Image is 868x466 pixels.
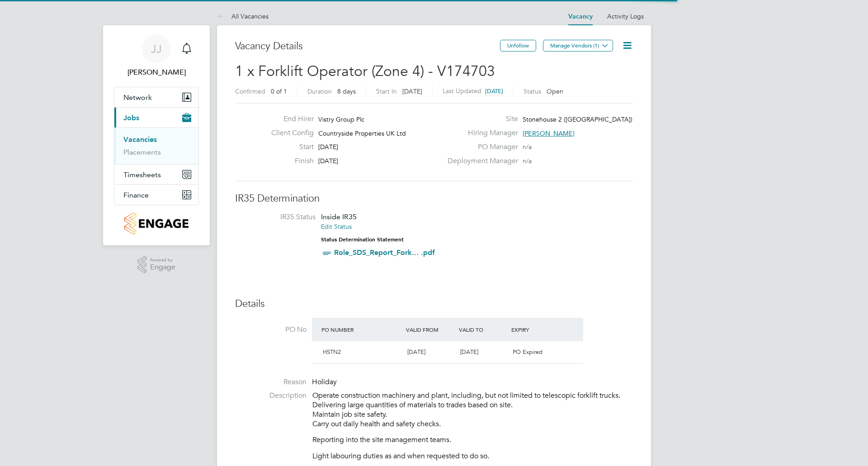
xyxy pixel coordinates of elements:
[123,93,152,102] span: Network
[114,108,198,127] button: Jobs
[123,170,161,179] span: Timesheets
[235,377,307,387] label: Reason
[318,157,338,165] span: [DATE]
[407,348,425,356] span: [DATE]
[264,142,314,152] label: Start
[513,348,542,356] span: PO Expired
[523,143,532,151] span: n/a
[442,142,518,152] label: PO Manager
[460,348,478,356] span: [DATE]
[217,12,269,20] a: All Vacancies
[271,87,287,95] span: 0 of 1
[114,165,198,184] button: Timesheets
[457,321,509,338] div: Valid To
[264,128,314,138] label: Client Config
[312,452,633,461] p: Light labouring duties as and when requested to do so.
[244,212,316,222] label: IR35 Status
[264,114,314,124] label: End Hirer
[607,12,644,20] a: Activity Logs
[337,87,356,95] span: 8 days
[524,87,541,95] label: Status
[150,264,175,271] span: Engage
[523,115,632,123] span: Stonehouse 2 ([GEOGRAPHIC_DATA])
[123,148,161,156] a: Placements
[318,115,364,123] span: Vistry Group Plc
[334,248,435,257] a: Role_SDS_Report_Fork... .pdf
[442,156,518,166] label: Deployment Manager
[500,40,536,52] button: Unfollow
[443,87,481,95] label: Last Updated
[235,192,633,205] h3: IR35 Determination
[402,87,422,95] span: [DATE]
[264,156,314,166] label: Finish
[235,40,500,53] h3: Vacancy Details
[442,114,518,124] label: Site
[376,87,397,95] label: Start In
[323,348,341,356] span: HSTN2
[114,127,198,164] div: Jobs
[114,212,199,235] a: Go to home page
[312,435,633,445] p: Reporting into the site management teams.
[318,129,406,137] span: Countryside Properties UK Ltd
[137,256,176,273] a: Powered byEngage
[404,321,457,338] div: Valid From
[321,222,352,231] a: Edit Status
[114,87,198,107] button: Network
[114,34,199,78] a: JJ[PERSON_NAME]
[124,212,188,235] img: countryside-properties-logo-retina.png
[318,143,338,151] span: [DATE]
[235,62,495,80] span: 1 x Forklift Operator (Zone 4) - V174703
[123,113,139,122] span: Jobs
[321,236,404,243] strong: Status Determination Statement
[235,325,307,334] label: PO No
[114,185,198,205] button: Finance
[321,212,357,221] span: Inside IR35
[547,87,563,95] span: Open
[312,391,633,428] p: Operate construction machinery and plant, including, but not limited to telescopic forklift truck...
[103,25,210,245] nav: Main navigation
[568,13,593,20] a: Vacancy
[114,67,199,78] span: Joanna Jones
[123,191,149,199] span: Finance
[523,157,532,165] span: n/a
[307,87,332,95] label: Duration
[319,321,404,338] div: PO Number
[485,87,503,95] span: [DATE]
[235,297,633,311] h3: Details
[312,377,337,386] span: Holiday
[543,40,613,52] button: Manage Vendors (1)
[123,135,157,144] a: Vacancies
[523,129,575,137] span: [PERSON_NAME]
[509,321,562,338] div: Expiry
[442,128,518,138] label: Hiring Manager
[235,87,265,95] label: Confirmed
[151,43,162,55] span: JJ
[150,256,175,264] span: Powered by
[235,391,307,400] label: Description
